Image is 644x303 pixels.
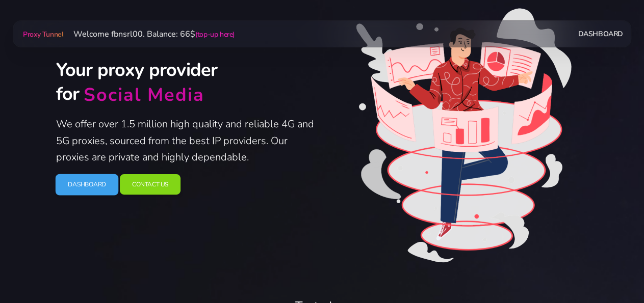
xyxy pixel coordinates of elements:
[84,84,204,107] div: Social Media
[595,254,631,290] iframe: Webchat Widget
[21,26,65,42] a: Proxy Tunnel
[55,174,118,195] a: Dashboard
[120,174,181,195] a: Contact Us
[578,24,623,43] a: Dashboard
[195,30,235,39] a: (top-up here)
[56,116,316,166] p: We offer over 1.5 million high quality and reliable 4G and 5G proxies, sourced from the best IP p...
[56,59,316,108] h2: Your proxy provider for
[65,29,235,40] span: Welcome fbnsrl00. Balance: 66$
[23,30,63,39] span: Proxy Tunnel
